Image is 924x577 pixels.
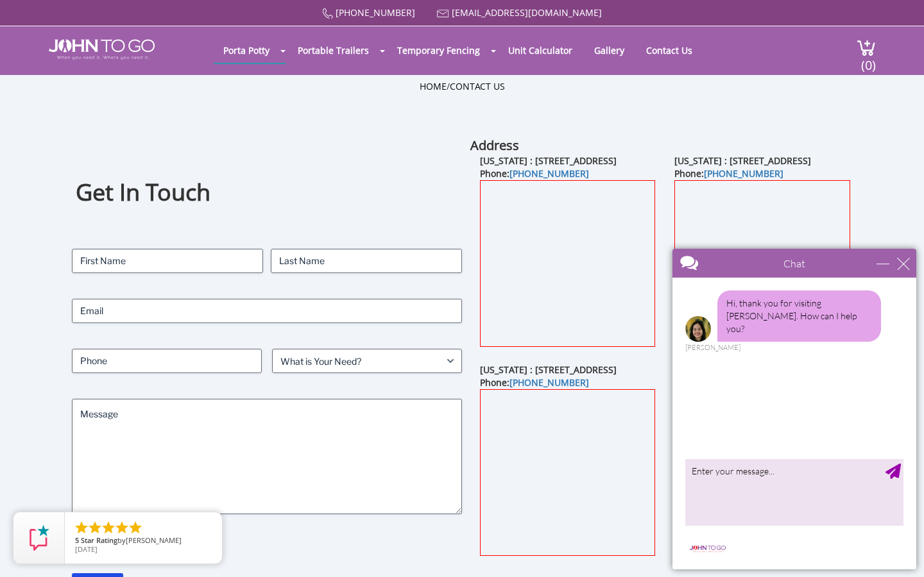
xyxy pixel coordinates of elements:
span: [DATE] [75,544,98,554]
ul: / [420,80,505,93]
li:  [114,520,130,535]
a: Home [420,80,447,92]
a: Contact Us [450,80,505,92]
b: Phone: [480,376,589,389]
li:  [128,520,143,535]
a: Contact Us [637,38,702,63]
a: [PHONE_NUMBER] [704,167,783,180]
span: Star Rating [81,535,117,545]
a: [EMAIL_ADDRESS][DOMAIN_NAME] [452,6,602,19]
li:  [87,520,103,535]
input: Phone [72,349,262,373]
b: [US_STATE] : [STREET_ADDRESS] [480,155,617,167]
img: Mail [437,10,449,18]
h1: Get In Touch [76,177,458,208]
iframe: Live Chat Box [665,241,924,577]
span: (0) [860,46,876,74]
span: by [75,537,212,546]
img: Review Rating [26,525,52,551]
b: [US_STATE] : [STREET_ADDRESS] [480,364,617,376]
li:  [74,520,89,535]
img: JOHN to go [49,39,155,60]
a: Portable Trailers [288,38,379,63]
a: [PHONE_NUMBER] [509,376,589,389]
span: [PERSON_NAME] [126,535,182,545]
a: [PHONE_NUMBER] [509,167,589,180]
b: [US_STATE] : [STREET_ADDRESS] [674,155,811,167]
b: Phone: [480,167,589,180]
input: First Name [72,249,263,273]
b: Address [470,137,519,154]
a: Unit Calculator [499,38,582,63]
b: Phone: [674,167,783,180]
a: [PHONE_NUMBER] [336,6,415,19]
a: Gallery [585,38,634,63]
a: Temporary Fencing [388,38,490,63]
a: Porta Potty [214,38,279,63]
input: Last Name [271,249,462,273]
li:  [101,520,116,535]
label: CAPTCHA [72,540,462,553]
span: 5 [75,535,79,545]
img: cart a [857,39,876,56]
input: Email [72,299,462,323]
img: Call [322,8,333,19]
